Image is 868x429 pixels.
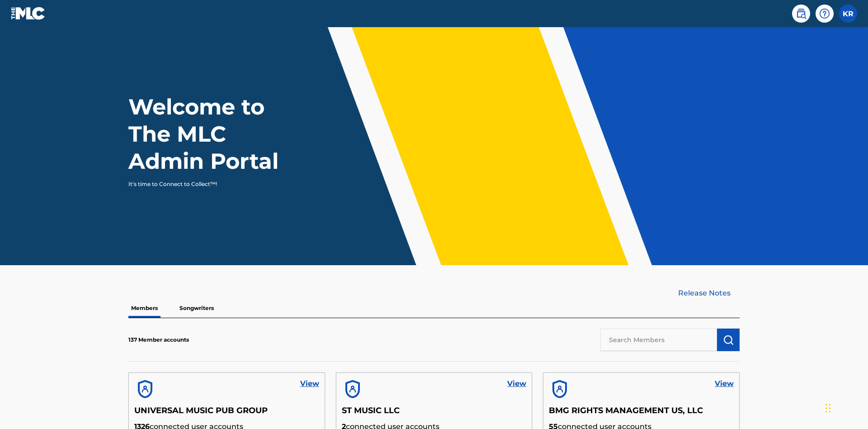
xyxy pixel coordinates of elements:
img: account [549,378,571,400]
p: 137 Member accounts [128,336,189,344]
a: View [300,378,319,389]
img: account [134,378,156,400]
p: Songwriters [177,299,217,318]
img: MLC Logo [11,7,46,20]
h5: ST MUSIC LLC [342,405,527,421]
h5: BMG RIGHTS MANAGEMENT US, LLC [549,405,734,421]
p: It's time to Connect to Collect™! [128,180,285,188]
input: Search Members [600,329,717,351]
div: Help [816,5,834,23]
img: search [796,8,807,19]
img: help [819,8,830,19]
div: User Menu [839,5,857,23]
a: View [507,378,526,389]
a: Release Notes [678,288,740,299]
p: Members [128,299,160,318]
h5: UNIVERSAL MUSIC PUB GROUP [134,405,319,421]
a: Public Search [792,5,810,23]
h1: Welcome to The MLC Admin Portal [128,93,297,175]
iframe: Chat Widget [823,386,868,429]
img: account [342,378,363,400]
a: View [715,378,734,389]
img: Search Works [723,334,734,345]
div: Drag [826,395,831,422]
